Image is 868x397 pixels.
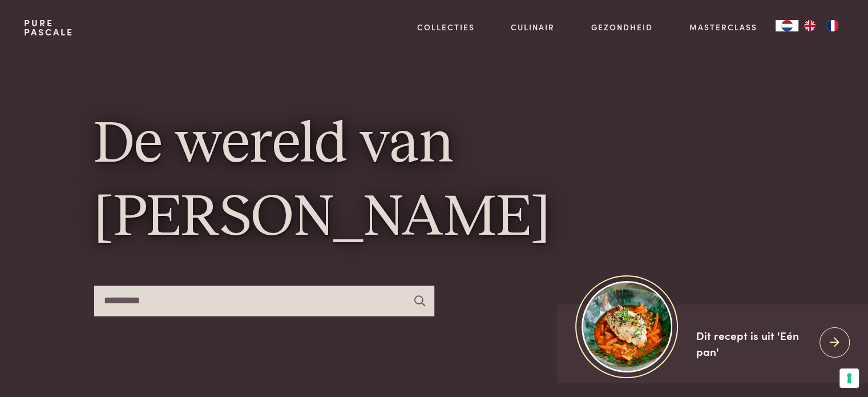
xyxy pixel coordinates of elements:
[696,327,810,360] div: Dit recept is uit 'Eén pan'
[839,368,859,388] button: Uw voorkeuren voor toestemming voor trackingtechnologieën
[591,21,653,33] a: Gezondheid
[776,20,798,31] a: NL
[776,20,844,31] aside: Language selected: Nederlands
[582,281,672,372] img: https://admin.purepascale.com/wp-content/uploads/2025/08/home_recept_link.jpg
[798,20,821,31] a: EN
[557,304,868,383] a: https://admin.purepascale.com/wp-content/uploads/2025/08/home_recept_link.jpg Dit recept is uit '...
[776,20,798,31] div: Language
[798,20,844,31] ul: Language list
[689,21,757,33] a: Masterclass
[511,21,555,33] a: Culinair
[821,20,844,31] a: FR
[24,18,74,37] a: PurePascale
[417,21,475,33] a: Collecties
[94,110,774,255] h1: De wereld van [PERSON_NAME]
